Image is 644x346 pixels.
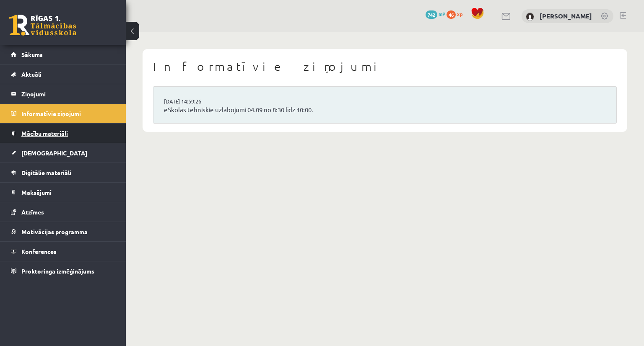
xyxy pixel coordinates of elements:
a: [DATE] 14:59:26 [164,97,227,106]
a: Ziņojumi [11,84,115,103]
span: Konferences [21,248,57,255]
h1: Informatīvie ziņojumi [153,59,617,74]
legend: Maksājumi [21,183,115,202]
span: [DEMOGRAPHIC_DATA] [21,149,87,157]
span: xp [457,10,462,17]
a: Motivācijas programma [11,222,115,241]
a: Mācību materiāli [11,124,115,143]
legend: Informatīvie ziņojumi [21,104,115,123]
span: Atzīmes [21,208,44,216]
a: Rīgas 1. Tālmācības vidusskola [9,15,76,36]
span: Aktuāli [21,70,42,78]
img: Vera Priede [526,13,534,21]
a: 46 xp [447,10,467,17]
legend: Ziņojumi [21,84,115,103]
span: Digitālie materiāli [21,169,71,176]
a: eSkolas tehniskie uzlabojumi 04.09 no 8:30 līdz 10:00. [164,105,606,115]
a: [PERSON_NAME] [540,12,592,20]
a: Informatīvie ziņojumi [11,104,115,123]
span: Motivācijas programma [21,228,88,235]
a: Sākums [11,45,115,64]
a: Proktoringa izmēģinājums [11,261,115,281]
a: Maksājumi [11,183,115,202]
span: mP [439,10,445,17]
span: Sākums [21,51,43,58]
span: 46 [447,10,456,19]
a: Atzīmes [11,202,115,222]
a: 742 mP [426,10,445,17]
a: [DEMOGRAPHIC_DATA] [11,143,115,163]
span: Mācību materiāli [21,129,68,137]
a: Aktuāli [11,65,115,84]
span: Proktoringa izmēģinājums [21,267,94,275]
span: 742 [426,10,437,19]
a: Konferences [11,242,115,261]
a: Digitālie materiāli [11,163,115,182]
